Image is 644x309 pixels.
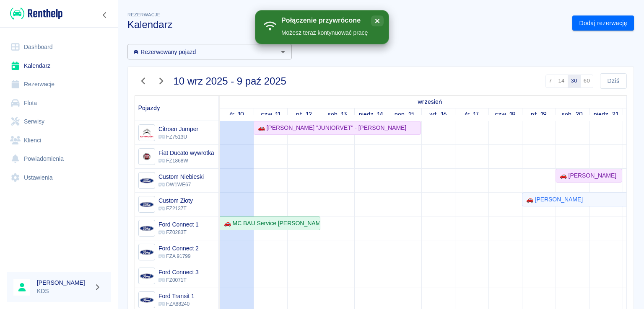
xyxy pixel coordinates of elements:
img: Image [140,293,153,307]
img: Renthelp logo [10,7,62,21]
img: Image [140,245,153,259]
img: Image [140,221,153,235]
a: Powiadomienia [7,149,111,168]
h6: Ford Connect 3 [158,268,199,276]
a: 16 września 2025 [427,108,449,121]
a: Klienci [7,131,111,150]
a: 13 września 2025 [326,108,350,121]
button: 7 dni [545,75,556,88]
a: Flota [7,94,111,113]
a: Dashboard [7,38,111,57]
span: Pojazdy [138,105,160,112]
div: 🚗 [PERSON_NAME] "JUNIORVET" - [PERSON_NAME] [254,124,406,132]
h6: Fiat Ducato wywrotka [158,149,214,157]
a: 10 września 2025 [415,96,444,108]
p: FZ2137T [158,205,193,212]
p: FZA88240 [158,300,195,308]
a: Dodaj rezerwację [572,15,634,31]
a: Serwisy [7,112,111,131]
a: Rezerwacje [7,75,111,94]
span: Rezerwacje [127,12,160,17]
h6: [PERSON_NAME] [37,278,91,287]
button: 14 dni [555,75,568,88]
a: 12 września 2025 [294,108,314,121]
img: Image [140,174,153,188]
h3: Kalendarz [127,19,566,31]
a: 15 września 2025 [392,108,417,121]
input: Wyszukaj i wybierz pojazdy... [130,46,275,57]
img: Image [140,126,153,140]
img: Image [140,198,153,211]
p: FZ0071T [158,276,199,284]
a: Ustawienia [7,168,111,187]
h6: Ford Transit 1 [158,292,195,300]
p: FZ1868W [158,157,214,165]
button: Zwiń nawigację [99,10,111,21]
p: KDS [37,287,91,296]
img: Image [140,269,153,283]
p: FZA 91799 [158,252,199,260]
a: 10 września 2025 [227,108,246,121]
button: Otwórz [277,46,289,58]
button: close [371,15,384,26]
a: 20 września 2025 [560,108,585,121]
button: 30 dni [568,75,581,88]
div: 🚗 [PERSON_NAME] [523,195,583,204]
a: 17 września 2025 [462,108,481,121]
button: Dziś [600,73,627,89]
button: 60 dni [580,75,593,88]
div: Połączenie przywrócone [281,16,368,25]
img: Image [140,150,153,164]
div: Możesz teraz kontynuować pracę [281,28,368,37]
h6: Custom Niebieski [158,173,204,181]
h6: Custom Złoty [158,196,193,205]
p: FZ0283T [158,229,199,236]
h6: Ford Connect 1 [158,220,199,229]
h6: Ford Connect 2 [158,244,199,252]
a: Renthelp logo [7,7,62,21]
a: 11 września 2025 [259,108,283,121]
a: 21 września 2025 [592,108,621,121]
div: 🚗 MC BAU Service [PERSON_NAME] - [PERSON_NAME] [221,219,319,228]
p: FZ7513U [158,133,198,141]
h6: Citroen Jumper [158,125,198,133]
div: 🚗 [PERSON_NAME] [556,171,616,180]
a: Kalendarz [7,57,111,75]
p: DW1WE67 [158,181,204,188]
h3: 10 wrz 2025 - 9 paź 2025 [174,75,286,87]
a: 18 września 2025 [493,108,518,121]
a: 14 września 2025 [357,108,386,121]
a: 19 września 2025 [529,108,549,121]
